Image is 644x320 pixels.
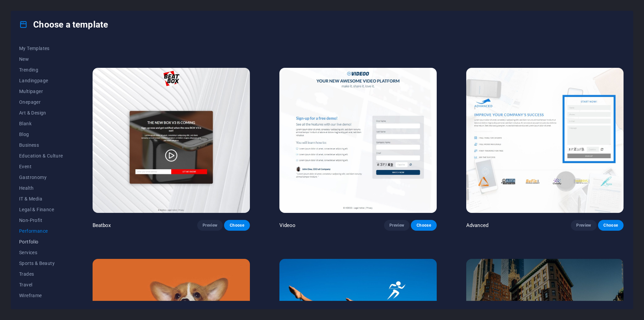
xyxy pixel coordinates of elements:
[571,220,596,231] button: Preview
[19,250,63,255] span: Services
[19,140,63,150] button: Business
[19,67,63,73] span: Trending
[19,132,63,137] span: Blog
[19,121,63,126] span: Blank
[19,175,63,180] span: Gastronomy
[203,223,217,228] span: Preview
[19,236,63,247] button: Portfolio
[19,64,63,75] button: Trending
[19,86,63,97] button: Multipager
[19,228,63,234] span: Performance
[19,142,63,148] span: Business
[19,185,63,191] span: Health
[19,43,63,54] button: My Templates
[19,247,63,258] button: Services
[19,279,63,290] button: Travel
[19,218,63,223] span: Non-Profit
[93,222,111,229] p: Beatbox
[19,89,63,94] span: Multipager
[19,207,63,212] span: Legal & Finance
[19,290,63,301] button: Wireframe
[19,97,63,107] button: Onepager
[19,164,63,169] span: Event
[19,261,63,266] span: Sports & Beauty
[466,222,488,229] p: Advanced
[19,226,63,236] button: Performance
[576,223,591,228] span: Preview
[19,129,63,140] button: Blog
[19,56,63,62] span: New
[19,239,63,244] span: Portfolio
[19,107,63,118] button: Art & Design
[224,220,250,231] button: Choose
[279,222,296,229] p: Videoo
[389,223,404,228] span: Preview
[19,46,63,51] span: My Templates
[229,223,244,228] span: Choose
[19,183,63,193] button: Health
[197,220,223,231] button: Preview
[19,269,63,279] button: Trades
[19,99,63,105] span: Onepager
[416,223,431,228] span: Choose
[19,172,63,183] button: Gastronomy
[19,75,63,86] button: Landingpage
[466,68,624,213] img: Advanced
[598,220,624,231] button: Choose
[19,258,63,269] button: Sports & Beauty
[603,223,618,228] span: Choose
[19,78,63,83] span: Landingpage
[411,220,436,231] button: Choose
[19,161,63,172] button: Event
[19,54,63,64] button: New
[19,193,63,204] button: IT & Media
[19,293,63,298] span: Wireframe
[19,19,108,30] h4: Choose a template
[19,196,63,201] span: IT & Media
[93,68,250,213] img: Beatbox
[19,215,63,226] button: Non-Profit
[19,282,63,287] span: Travel
[279,68,437,213] img: Videoo
[19,110,63,116] span: Art & Design
[19,118,63,129] button: Blank
[19,150,63,161] button: Education & Culture
[19,271,63,277] span: Trades
[19,153,63,158] span: Education & Culture
[384,220,410,231] button: Preview
[19,204,63,215] button: Legal & Finance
